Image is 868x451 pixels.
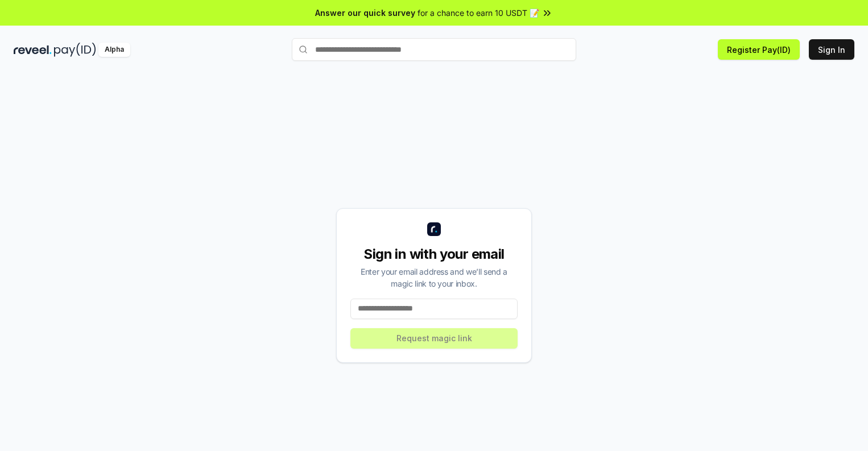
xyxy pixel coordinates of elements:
img: reveel_dark [14,43,52,57]
button: Sign In [809,39,854,60]
span: Answer our quick survey [315,7,415,19]
img: pay_id [54,43,96,57]
span: for a chance to earn 10 USDT 📝 [418,7,539,19]
button: Register Pay(ID) [718,39,800,60]
img: logo_small [427,222,441,236]
div: Enter your email address and we’ll send a magic link to your inbox. [350,266,518,289]
div: Sign in with your email [350,245,518,263]
div: Alpha [98,43,130,57]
